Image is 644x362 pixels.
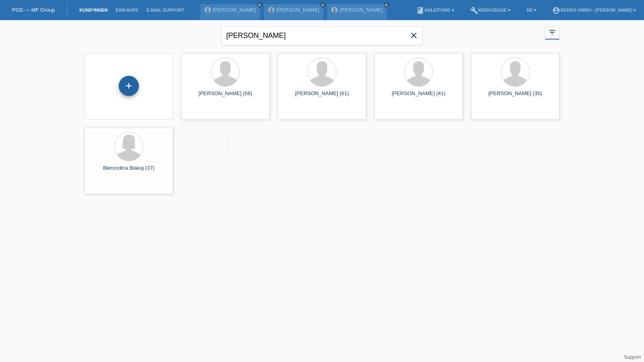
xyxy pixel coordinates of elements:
[119,79,138,93] div: Kund*in hinzufügen
[142,8,188,12] a: E-Mail Support
[384,3,388,7] i: close
[257,2,262,8] a: close
[340,7,383,13] a: [PERSON_NAME]
[624,354,641,360] a: Support
[552,6,560,15] i: account_circle
[470,6,478,15] i: build
[12,7,55,13] a: POS — MF Group
[416,6,424,15] i: book
[277,7,320,13] a: [PERSON_NAME]
[548,8,640,12] a: account_circleRedro GmbH - [PERSON_NAME] ▾
[321,3,325,7] i: close
[320,2,326,8] a: close
[412,8,458,12] a: bookAnleitung ▾
[221,26,423,45] input: Suche...
[466,8,515,12] a: buildWerkzeuge ▾
[548,28,557,37] i: filter_list
[75,8,111,12] a: Kund*innen
[111,8,142,12] a: Einkäufe
[477,90,553,103] div: [PERSON_NAME] (35)
[522,8,540,12] a: DE ▾
[188,90,263,103] div: [PERSON_NAME] (56)
[213,7,256,13] a: [PERSON_NAME]
[188,165,263,178] div: [PERSON_NAME] (27)
[258,3,262,7] i: close
[284,90,360,103] div: [PERSON_NAME] (61)
[91,165,167,178] div: Blerondina Blakaj (37)
[384,2,389,8] a: close
[381,90,456,103] div: [PERSON_NAME] (41)
[409,31,419,40] i: close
